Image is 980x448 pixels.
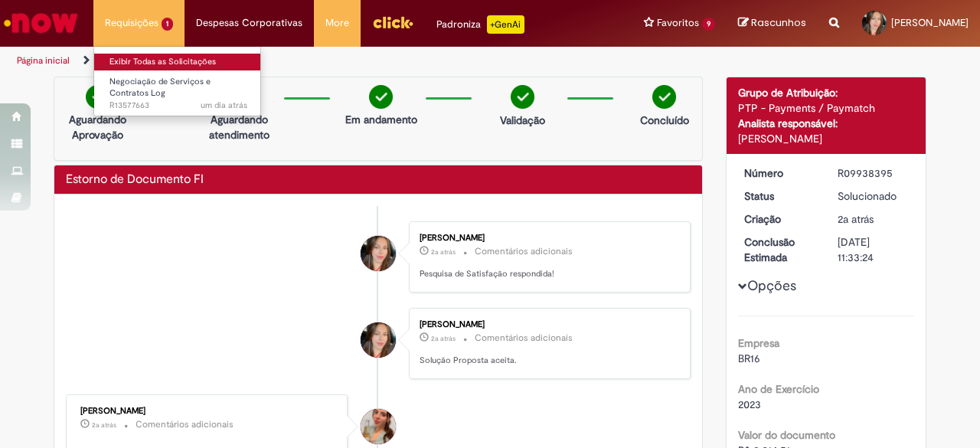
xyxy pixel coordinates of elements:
b: Ano de Exercício [738,382,819,396]
img: check-circle-green.png [652,85,676,109]
time: 23/05/2023 11:13:13 [431,247,456,257]
p: +GenAi [487,15,524,34]
div: [PERSON_NAME] [420,320,675,329]
small: Comentários adicionais [475,332,573,345]
p: Concluído [640,113,689,128]
small: Comentários adicionais [475,245,573,258]
img: check-circle-green.png [511,85,534,109]
span: 2a atrás [92,420,116,430]
div: Solucionado [838,188,909,204]
span: More [325,15,349,31]
img: check-circle-green.png [86,85,109,109]
ul: Requisições [93,46,261,116]
div: [PERSON_NAME] [738,131,915,146]
p: Solução Proposta aceita. [420,355,675,367]
time: 19/05/2023 09:54:36 [92,420,116,430]
span: um dia atrás [201,100,247,111]
span: 2023 [738,397,761,411]
p: Em andamento [345,112,417,127]
p: Pesquisa de Satisfação respondida! [420,268,675,280]
dt: Criação [733,211,827,227]
span: 2a atrás [838,212,874,226]
div: 18/05/2023 17:14:58 [838,211,909,227]
time: 18/05/2023 17:14:58 [838,212,874,226]
img: ServiceNow [2,8,80,38]
a: Página inicial [17,54,70,67]
div: Padroniza [436,15,524,34]
span: Negociação de Serviços e Contratos Log [109,76,211,100]
small: Comentários adicionais [136,418,234,431]
span: 1 [162,18,173,31]
time: 29/09/2025 15:20:43 [201,100,247,111]
span: 2a atrás [431,247,456,257]
div: Carolina Coelho De Castro Roberto [361,409,396,444]
div: Isabella Franco Trolesi [361,236,396,271]
img: click_logo_yellow_360x200.png [372,11,413,34]
span: BR16 [738,352,760,365]
img: check-circle-green.png [369,85,393,109]
dt: Status [733,188,827,204]
dt: Conclusão Estimada [733,234,827,265]
time: 23/05/2023 11:12:59 [431,334,456,343]
a: Aberto R13577663 : Negociação de Serviços e Contratos Log [94,74,263,106]
span: Favoritos [657,15,699,31]
div: [PERSON_NAME] [420,234,675,243]
ul: Trilhas de página [11,47,642,75]
div: Analista responsável: [738,116,915,131]
p: Aguardando Aprovação [60,112,135,142]
a: Exibir Todas as Solicitações [94,54,263,70]
dt: Número [733,165,827,181]
span: 9 [702,18,715,31]
span: R13577663 [109,100,247,112]
span: Requisições [105,15,158,31]
span: Despesas Corporativas [196,15,302,31]
span: Rascunhos [751,15,806,30]
div: PTP - Payments / Paymatch [738,100,915,116]
p: Aguardando atendimento [202,112,276,142]
div: Isabella Franco Trolesi [361,322,396,358]
div: R09938395 [838,165,909,181]
a: Rascunhos [738,16,806,31]
b: Empresa [738,336,779,350]
div: Grupo de Atribuição: [738,85,915,100]
span: 2a atrás [431,334,456,343]
h2: Estorno de Documento FI Histórico de tíquete [66,173,204,187]
b: Valor do documento [738,428,835,442]
span: [PERSON_NAME] [891,16,969,29]
p: Validação [500,113,545,128]
div: [DATE] 11:33:24 [838,234,909,265]
div: [PERSON_NAME] [80,407,335,416]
